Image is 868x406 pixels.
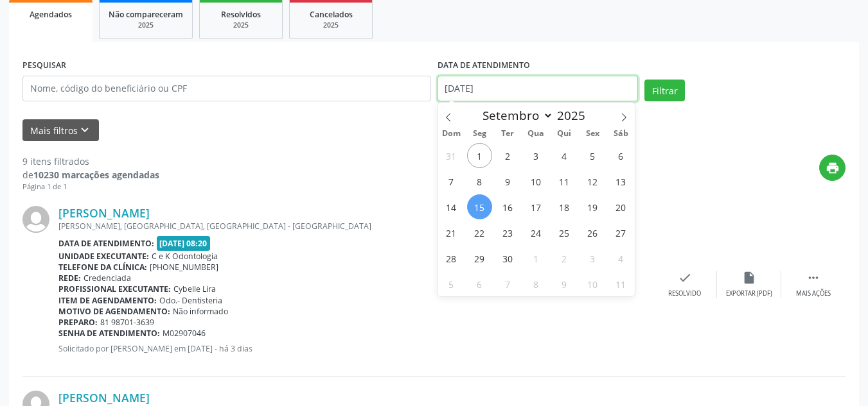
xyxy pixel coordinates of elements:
[524,194,549,219] span: Setembro 17, 2025
[552,143,577,168] span: Setembro 4, 2025
[552,246,577,271] span: Outubro 2, 2025
[58,206,150,220] a: [PERSON_NAME]
[580,169,605,194] span: Setembro 12, 2025
[796,289,831,298] div: Mais ações
[58,328,160,339] b: Senha de atendimento:
[438,56,530,76] label: DATA DE ATENDIMENTO
[58,343,653,354] p: Solicitado por [PERSON_NAME] em [DATE] - há 3 dias
[439,169,464,194] span: Setembro 7, 2025
[552,220,577,245] span: Setembro 25, 2025
[173,283,216,294] span: Cybelle Lira
[33,169,159,181] strong: 10230 marcações agendadas
[578,130,607,138] span: Sex
[553,107,596,124] input: Year
[109,21,183,30] div: 2025
[22,76,431,101] input: Nome, código do beneficiário ou CPF
[209,21,273,30] div: 2025
[109,9,183,20] span: Não compareceram
[58,262,147,273] b: Telefone da clínica:
[58,283,171,294] b: Profissional executante:
[58,238,154,249] b: Data de atendimento:
[78,123,92,137] i: keyboard_arrow_down
[524,143,549,168] span: Setembro 3, 2025
[495,169,520,194] span: Setembro 9, 2025
[608,271,633,296] span: Outubro 11, 2025
[100,317,154,328] span: 81 98701-3639
[22,206,49,233] img: img
[742,271,756,285] i: insert_drive_file
[84,273,131,283] span: Credenciada
[173,306,228,317] span: Não informado
[580,220,605,245] span: Setembro 26, 2025
[524,271,549,296] span: Outubro 8, 2025
[221,9,261,20] span: Resolvidos
[58,273,81,283] b: Rede:
[668,289,701,298] div: Resolvido
[58,391,150,405] a: [PERSON_NAME]
[465,130,493,138] span: Seg
[819,155,846,181] button: print
[552,169,577,194] span: Setembro 11, 2025
[806,271,820,285] i: 
[22,182,159,192] div: Página 1 de 1
[439,220,464,245] span: Setembro 21, 2025
[467,194,492,219] span: Setembro 15, 2025
[439,194,464,219] span: Setembro 14, 2025
[608,220,633,245] span: Setembro 27, 2025
[467,169,492,194] span: Setembro 8, 2025
[22,56,66,76] label: PESQUISAR
[22,119,99,142] button: Mais filtroskeyboard_arrow_down
[826,161,840,175] i: print
[524,220,549,245] span: Setembro 24, 2025
[580,271,605,296] span: Outubro 10, 2025
[58,306,170,317] b: Motivo de agendamento:
[439,143,464,168] span: Agosto 31, 2025
[150,262,218,273] span: [PHONE_NUMBER]
[524,246,549,271] span: Outubro 1, 2025
[608,169,633,194] span: Setembro 13, 2025
[524,169,549,194] span: Setembro 10, 2025
[608,143,633,168] span: Setembro 6, 2025
[493,130,522,138] span: Ter
[550,130,578,138] span: Qui
[58,221,653,232] div: [PERSON_NAME], [GEOGRAPHIC_DATA], [GEOGRAPHIC_DATA] - [GEOGRAPHIC_DATA]
[467,246,492,271] span: Setembro 29, 2025
[22,168,159,182] div: de
[495,271,520,296] span: Outubro 7, 2025
[522,130,550,138] span: Qua
[58,295,157,306] b: Item de agendamento:
[467,143,492,168] span: Setembro 1, 2025
[726,289,772,298] div: Exportar (PDF)
[580,246,605,271] span: Outubro 3, 2025
[467,220,492,245] span: Setembro 22, 2025
[22,155,159,168] div: 9 itens filtrados
[299,21,363,30] div: 2025
[163,328,206,339] span: M02907046
[608,194,633,219] span: Setembro 20, 2025
[157,236,211,251] span: [DATE] 08:20
[438,130,466,138] span: Dom
[495,246,520,271] span: Setembro 30, 2025
[678,271,692,285] i: check
[58,251,149,262] b: Unidade executante:
[552,194,577,219] span: Setembro 18, 2025
[495,143,520,168] span: Setembro 2, 2025
[644,80,685,101] button: Filtrar
[495,194,520,219] span: Setembro 16, 2025
[477,106,554,124] select: Month
[30,9,72,20] span: Agendados
[608,246,633,271] span: Outubro 4, 2025
[439,271,464,296] span: Outubro 5, 2025
[552,271,577,296] span: Outubro 9, 2025
[310,9,353,20] span: Cancelados
[495,220,520,245] span: Setembro 23, 2025
[438,76,639,101] input: Selecione um intervalo
[607,130,635,138] span: Sáb
[58,317,98,328] b: Preparo:
[580,143,605,168] span: Setembro 5, 2025
[467,271,492,296] span: Outubro 6, 2025
[152,251,218,262] span: C e K Odontologia
[439,246,464,271] span: Setembro 28, 2025
[580,194,605,219] span: Setembro 19, 2025
[159,295,222,306] span: Odo.- Dentisteria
